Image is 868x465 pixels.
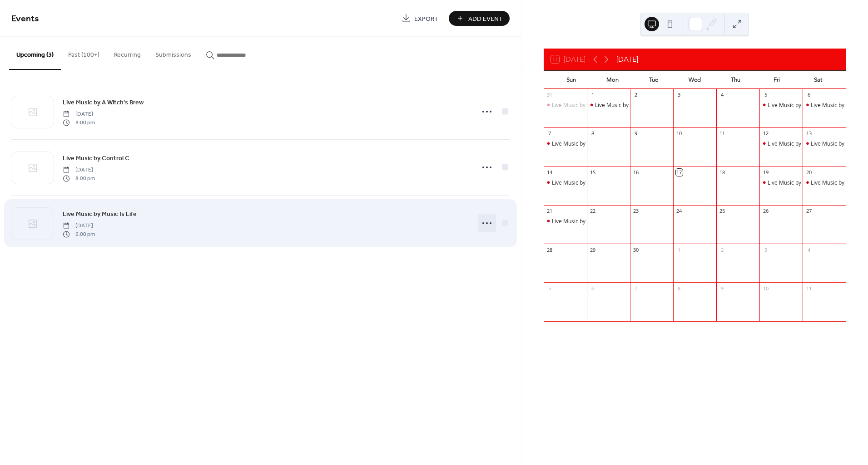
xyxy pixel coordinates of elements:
[805,92,812,98] div: 6
[395,11,445,26] a: Export
[805,208,812,215] div: 27
[719,92,726,98] div: 4
[768,179,840,186] div: Live Music by A Witch's Brew
[546,246,553,253] div: 28
[468,14,503,24] span: Add Event
[63,174,95,182] span: 8:00 pm
[546,208,553,215] div: 21
[676,285,683,292] div: 8
[676,92,683,98] div: 3
[805,285,812,292] div: 11
[552,217,618,225] div: Live Music by Music Is Life
[759,101,803,109] div: Live Music by Dirty Penny
[805,246,812,253] div: 4
[148,37,198,69] button: Submissions
[544,140,587,147] div: Live Music by Westlake
[552,140,630,147] div: Live Music by [PERSON_NAME]
[719,169,726,176] div: 18
[715,71,756,89] div: Thu
[63,110,95,118] span: [DATE]
[546,169,553,176] div: 14
[449,11,510,26] button: Add Event
[633,169,640,176] div: 16
[63,118,95,127] span: 8:00 pm
[798,71,838,89] div: Sat
[616,54,638,65] div: [DATE]
[544,101,587,109] div: Live Music by East Coast Band
[63,222,95,230] span: [DATE]
[633,92,640,98] div: 2
[676,208,683,215] div: 24
[63,210,137,219] span: Live Music by Music Is Life
[546,130,553,137] div: 7
[414,14,438,24] span: Export
[719,285,726,292] div: 9
[719,246,726,253] div: 2
[674,71,715,89] div: Wed
[759,140,803,147] div: Live Music by Superbad
[633,208,640,215] div: 23
[63,209,137,219] a: Live Music by Music Is Life
[768,101,859,109] div: Live Music by Dirty [PERSON_NAME]
[595,101,668,109] div: Live Music by A Witch's Brew
[762,208,769,215] div: 26
[11,10,39,28] span: Events
[719,208,726,215] div: 25
[9,37,61,70] button: Upcoming (3)
[63,98,144,108] span: Live Music by A Witch's Brew
[633,71,674,89] div: Tue
[805,130,812,137] div: 13
[63,97,144,108] a: Live Music by A Witch's Brew
[759,179,803,186] div: Live Music by A Witch's Brew
[762,285,769,292] div: 10
[803,101,846,109] div: Live Music by Spodie Odie
[590,130,596,137] div: 8
[61,37,107,69] button: Past (100+)
[590,169,596,176] div: 15
[676,169,683,176] div: 17
[756,71,797,89] div: Fri
[676,246,683,253] div: 1
[633,130,640,137] div: 9
[587,101,630,109] div: Live Music by A Witch's Brew
[552,101,628,109] div: Live Music by East Coast Band
[63,230,95,238] span: 6:00 pm
[592,71,633,89] div: Mon
[63,154,129,163] span: Live Music by Control C
[762,169,769,176] div: 19
[590,208,596,215] div: 22
[590,285,596,292] div: 6
[633,246,640,253] div: 30
[633,285,640,292] div: 7
[676,130,683,137] div: 10
[719,130,726,137] div: 11
[63,153,129,163] a: Live Music by Control C
[768,140,827,147] div: Live Music by Superbad
[546,92,553,98] div: 31
[544,179,587,186] div: Live Music by East Coast Band
[590,246,596,253] div: 29
[107,37,148,69] button: Recurring
[552,179,628,186] div: Live Music by East Coast Band
[63,166,95,174] span: [DATE]
[762,92,769,98] div: 5
[546,285,553,292] div: 5
[551,71,592,89] div: Sun
[803,140,846,147] div: Live Music by The Revelators
[805,169,812,176] div: 20
[803,179,846,186] div: Live Music by Control C
[762,130,769,137] div: 12
[544,217,587,225] div: Live Music by Music Is Life
[590,92,596,98] div: 1
[762,246,769,253] div: 3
